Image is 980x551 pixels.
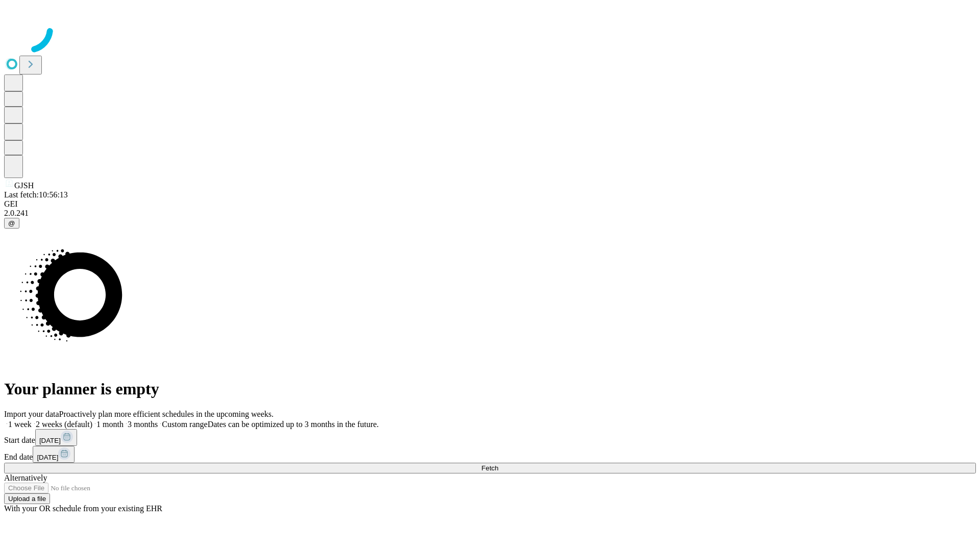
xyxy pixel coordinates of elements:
[4,410,59,418] span: Import your data
[4,429,976,446] div: Start date
[4,463,976,473] button: Fetch
[36,420,92,429] span: 2 weeks (default)
[481,464,498,472] span: Fetch
[8,420,32,429] span: 1 week
[4,473,47,482] span: Alternatively
[128,420,158,429] span: 3 months
[33,446,75,463] button: [DATE]
[14,181,34,190] span: GJSH
[4,446,976,463] div: End date
[208,420,379,429] span: Dates can be optimized up to 3 months in the future.
[4,493,50,504] button: Upload a file
[4,199,976,209] div: GEI
[96,420,124,429] span: 1 month
[4,380,976,398] h1: Your planner is empty
[37,454,58,461] span: [DATE]
[39,437,61,444] span: [DATE]
[4,190,68,199] span: Last fetch: 10:56:13
[4,504,162,513] span: With your OR schedule from your existing EHR
[162,420,207,429] span: Custom range
[35,429,77,446] button: [DATE]
[4,218,19,229] button: @
[59,410,274,418] span: Proactively plan more efficient schedules in the upcoming weeks.
[4,209,976,218] div: 2.0.241
[8,219,15,227] span: @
